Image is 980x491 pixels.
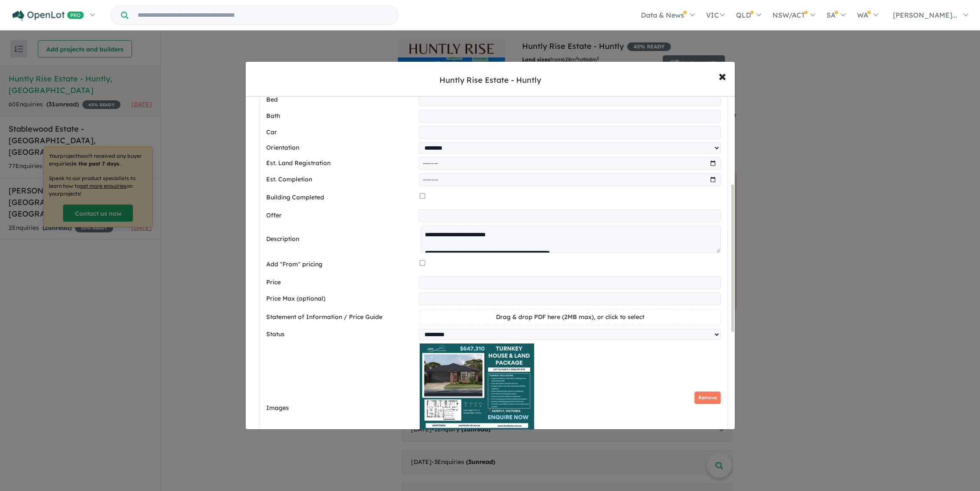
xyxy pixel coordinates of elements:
[12,10,84,21] img: Openlot PRO Logo White
[266,329,416,340] label: Status
[718,66,726,85] span: ×
[439,75,541,86] div: Huntly Rise Estate - Huntly
[266,175,416,185] label: Est. Completion
[266,234,418,244] label: Description
[266,294,416,304] label: Price Max (optional)
[266,312,417,322] label: Statement of Information / Price Guide
[266,158,416,169] label: Est. Land Registration
[420,343,534,429] img: Huntly Rise Estate - Huntly - Lot 12
[266,95,416,105] label: Bed
[266,143,416,153] label: Orientation
[893,11,957,19] span: [PERSON_NAME]...
[266,111,416,121] label: Bath
[694,392,721,404] button: Remove
[130,6,396,24] input: Try estate name, suburb, builder or developer
[266,127,416,138] label: Car
[266,211,416,221] label: Offer
[496,313,644,321] span: Drag & drop PDF here (2MB max), or click to select
[266,403,417,413] label: Images
[266,259,417,270] label: Add "From" pricing
[266,277,416,288] label: Price
[266,193,417,203] label: Building Completed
